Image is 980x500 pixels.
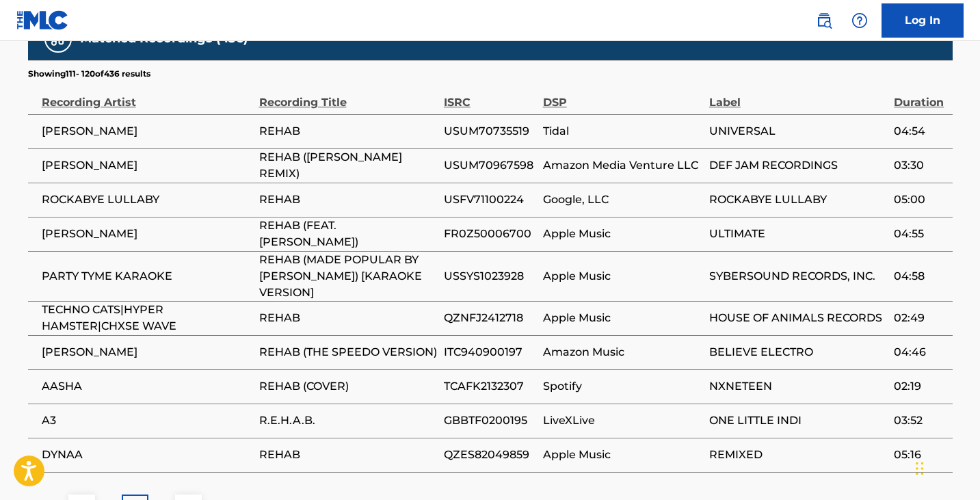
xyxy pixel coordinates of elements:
span: QZNFJ2412718 [444,310,536,326]
span: REHAB (MADE POPULAR BY [PERSON_NAME]) [KARAOKE VERSION] [259,252,437,301]
span: REHAB [259,447,437,463]
span: REHAB (FEAT. [PERSON_NAME]) [259,218,437,250]
span: ITC940900197 [444,344,536,360]
span: USUM70735519 [444,123,536,140]
span: Apple Music [543,310,702,326]
span: DYNAA [42,447,252,463]
span: PARTY TYME KARAOKE [42,268,252,285]
span: [PERSON_NAME] [42,226,252,242]
div: Recording Title [259,80,437,111]
iframe: Chat Widget [912,434,980,500]
img: MLC Logo [16,10,69,30]
span: SYBERSOUND RECORDS, INC. [709,268,887,285]
span: ROCKABYE LULLABY [42,192,252,208]
span: USFV71100224 [444,192,536,208]
span: ONE LITTLE INDI [709,412,887,429]
span: REMIXED [709,447,887,463]
span: 04:58 [894,268,945,285]
span: 02:49 [894,310,945,326]
span: [PERSON_NAME] [42,123,252,140]
div: Recording Artist [42,80,252,111]
p: Showing 111 - 120 of 436 results [28,68,150,80]
span: [PERSON_NAME] [42,344,252,360]
span: Amazon Music [543,344,702,360]
span: Google, LLC [543,192,702,208]
span: BELIEVE ELECTRO [709,344,887,360]
span: REHAB ([PERSON_NAME] REMIX) [259,149,437,182]
span: Apple Music [543,226,702,242]
span: USSYS1023928 [444,268,536,285]
span: TCAFK2132307 [444,378,536,395]
span: REHAB (COVER) [259,378,437,395]
span: USUM70967598 [444,157,536,174]
a: Public Search [810,7,838,34]
div: Help [846,7,873,34]
span: 05:00 [894,192,945,208]
span: REHAB [259,123,437,140]
span: Amazon Media Venture LLC [543,157,702,174]
span: TECHNO CATS|HYPER HAMSTER|CHXSE WAVE [42,302,252,334]
div: Drag [916,448,924,489]
span: 05:16 [894,447,945,463]
div: DSP [543,80,702,111]
span: QZES82049859 [444,447,536,463]
span: 03:30 [894,157,945,174]
span: LiveXLive [543,412,702,429]
span: R.E.H.A.B. [259,412,437,429]
span: GBBTF0200195 [444,412,536,429]
span: 02:19 [894,378,945,395]
span: REHAB (THE SPEEDO VERSION) [259,344,437,360]
div: Duration [894,80,945,111]
span: Spotify [543,378,702,395]
a: Log In [882,3,964,38]
div: Label [709,80,887,111]
span: AASHA [42,378,252,395]
img: help [851,12,868,29]
span: ULTIMATE [709,226,887,242]
span: Apple Music [543,447,702,463]
span: REHAB [259,310,437,326]
span: Tidal [543,123,702,140]
span: 04:46 [894,344,945,360]
span: 04:54 [894,123,945,140]
span: DEF JAM RECORDINGS [709,157,887,174]
div: ISRC [444,80,536,111]
span: FR0Z50006700 [444,226,536,242]
span: NXNETEEN [709,378,887,395]
span: UNIVERSAL [709,123,887,140]
span: A3 [42,412,252,429]
span: 03:52 [894,412,945,429]
span: Apple Music [543,268,702,285]
span: HOUSE OF ANIMALS RECORDS [709,310,887,326]
span: REHAB [259,192,437,208]
span: ROCKABYE LULLABY [709,192,887,208]
img: search [816,12,832,29]
span: 04:55 [894,226,945,242]
span: [PERSON_NAME] [42,157,252,174]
